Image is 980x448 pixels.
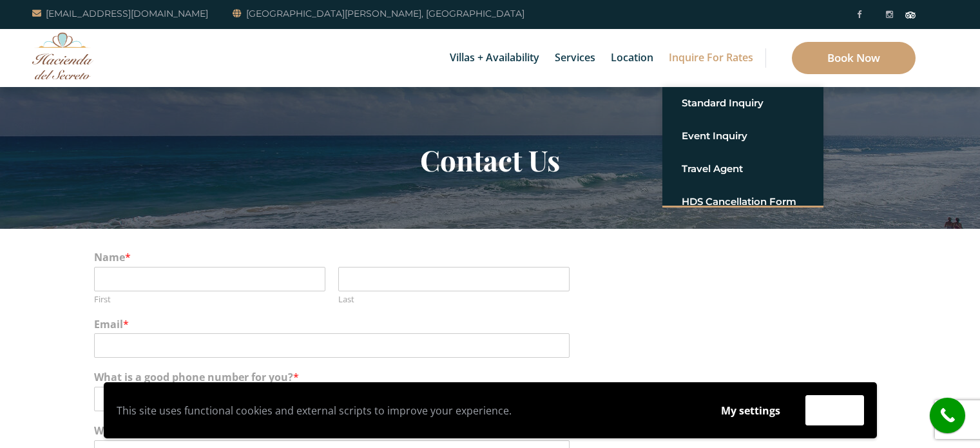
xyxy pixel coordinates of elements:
a: Services [548,29,602,87]
a: HDS Cancellation Form [682,190,804,213]
button: Accept [805,395,864,425]
a: [EMAIL_ADDRESS][DOMAIN_NAME] [32,6,208,21]
img: Tripadvisor_logomark.svg [905,12,916,18]
a: call [930,398,965,433]
a: [GEOGRAPHIC_DATA][PERSON_NAME], [GEOGRAPHIC_DATA] [233,6,524,21]
label: What is a good phone number for you? [94,371,887,384]
a: Event Inquiry [682,124,804,148]
button: My settings [709,396,793,425]
a: Book Now [792,42,916,74]
label: First [94,294,325,305]
label: Name [94,251,887,264]
p: This site uses functional cookies and external scripts to improve your experience. [117,401,696,420]
i: call [933,401,962,430]
label: Email [94,318,887,331]
a: Standard Inquiry [682,92,804,115]
img: Awesome Logo [32,32,93,79]
a: Inquire for Rates [662,29,760,87]
a: Location [604,29,660,87]
h2: Contact Us [113,143,867,177]
a: Travel Agent [682,157,804,180]
label: Last [338,294,570,305]
a: Villas + Availability [443,29,546,87]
